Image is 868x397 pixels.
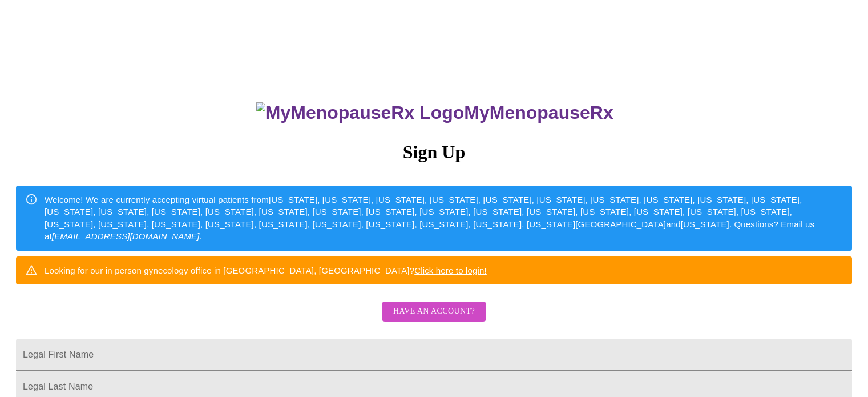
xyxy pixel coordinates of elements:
[45,189,843,247] div: Welcome! We are currently accepting virtual patients from [US_STATE], [US_STATE], [US_STATE], [US...
[379,314,489,324] a: Have an account?
[414,266,487,275] a: Click here to login!
[18,102,853,123] h3: MyMenopauseRx
[16,142,852,163] h3: Sign Up
[256,102,464,123] img: MyMenopauseRx Logo
[52,231,200,241] em: [EMAIL_ADDRESS][DOMAIN_NAME]
[45,260,487,281] div: Looking for our in person gynecology office in [GEOGRAPHIC_DATA], [GEOGRAPHIC_DATA]?
[393,304,475,319] span: Have an account?
[382,302,486,322] button: Have an account?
